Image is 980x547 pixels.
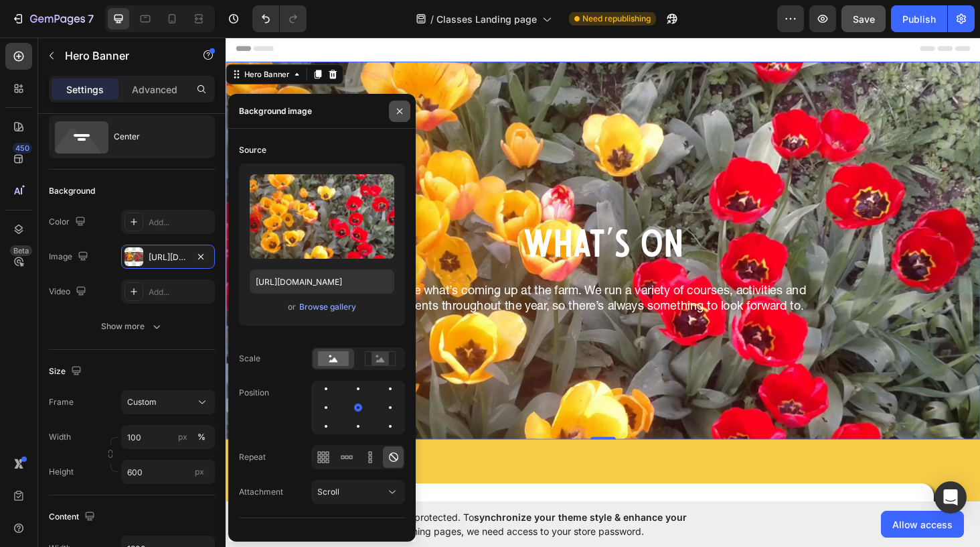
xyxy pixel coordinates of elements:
[49,508,98,526] div: Content
[149,217,212,229] div: Add...
[178,431,187,443] div: px
[239,144,266,156] div: Source
[49,185,95,197] div: Background
[17,35,70,47] div: Hero Banner
[902,12,936,26] div: Publish
[65,48,179,64] p: Hero Banner
[841,5,886,32] button: Save
[197,431,206,443] div: %
[288,299,296,315] span: or
[193,429,210,445] button: px
[239,353,260,365] div: Scale
[121,390,215,414] button: Custom
[127,396,157,408] span: Custom
[239,451,266,463] div: Repeat
[49,213,88,231] div: Color
[582,13,651,25] span: Need republishing
[49,396,74,408] label: Frame
[11,199,793,252] h2: What's On
[195,467,204,477] span: px
[436,12,537,26] span: Classes Landing page
[10,245,32,256] div: Beta
[149,251,187,263] div: [URL][DOMAIN_NAME]
[114,121,195,152] div: Center
[49,248,91,266] div: Image
[239,486,283,498] div: Attachment
[317,487,339,497] span: Scroll
[49,466,74,478] label: Height
[13,143,32,154] div: 450
[101,320,163,333] div: Show more
[299,301,356,313] div: Browse gallery
[881,511,964,538] button: Allow access
[311,510,739,538] span: Your page is password protected. To when designing pages, we need access to your store password.
[934,481,967,513] div: Open Intercom Messenger
[311,511,687,537] span: synchronize your theme style & enhance your experience
[66,82,104,97] p: Settings
[892,518,953,532] span: Allow access
[149,286,212,298] div: Add...
[132,82,177,97] p: Advanced
[299,300,357,314] button: Browse gallery
[226,36,980,503] iframe: Design area
[167,263,637,298] div: Rich Text Editor. Editing area: main
[239,105,312,117] div: Background image
[250,174,394,259] img: preview-image
[49,314,215,339] button: Show more
[49,283,89,301] div: Video
[49,363,84,381] div: Size
[430,12,434,26] span: /
[239,387,269,399] div: Position
[891,5,947,32] button: Publish
[121,425,215,449] input: px%
[311,480,405,504] button: Scroll
[252,5,307,32] div: Undo/Redo
[250,269,394,294] input: https://example.com/image.jpg
[853,13,875,25] span: Save
[121,460,215,484] input: px
[5,5,100,32] button: 7
[88,11,94,27] p: 7
[175,429,191,445] button: %
[49,431,71,443] label: Width
[169,264,635,297] p: See what’s coming up at the farm. We run a variety of courses, activities and events throughout t...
